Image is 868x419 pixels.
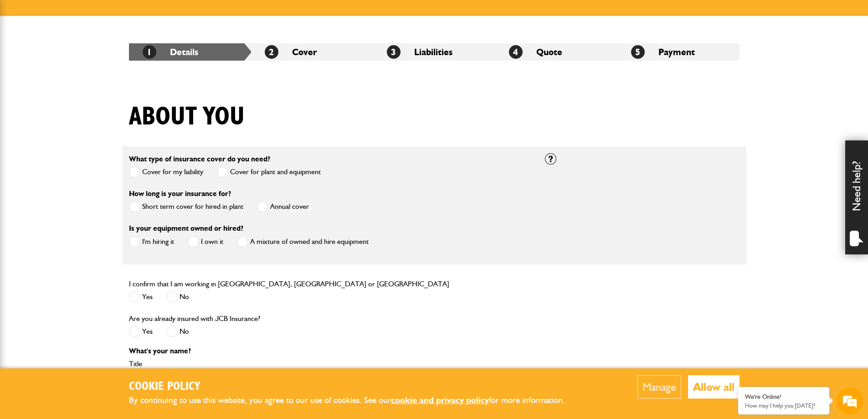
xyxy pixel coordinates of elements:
label: A mixture of owned and hire equipment [237,236,369,248]
li: Cover [251,43,373,61]
label: Annual cover [257,201,309,212]
span: 1 [143,45,156,59]
label: Cover for my liability [129,166,203,178]
div: We're Online! [745,393,822,401]
div: Need help? [845,140,868,254]
label: I own it [188,236,223,248]
li: Payment [617,43,740,61]
label: Title [129,360,531,367]
li: Liabilities [373,43,495,61]
label: Yes [129,326,153,337]
h2: Cookie Policy [129,380,580,394]
label: How long is your insurance for? [129,190,231,197]
label: What type of insurance cover do you need? [129,155,270,163]
label: No [166,326,189,337]
button: Allow all [688,375,740,398]
p: How may I help you today? [745,402,822,409]
span: 3 [387,45,401,59]
span: 2 [265,45,278,59]
li: Details [129,43,251,61]
p: What's your name? [129,347,531,355]
a: cookie and privacy policy [391,395,489,405]
label: I confirm that I am working in [GEOGRAPHIC_DATA], [GEOGRAPHIC_DATA] or [GEOGRAPHIC_DATA] [129,280,449,288]
span: 4 [509,45,523,59]
button: Manage [637,375,681,398]
label: No [166,291,189,303]
label: Short term cover for hired in plant [129,201,243,212]
label: Are you already insured with JCB Insurance? [129,315,260,322]
label: Is your equipment owned or hired? [129,225,243,232]
li: Quote [495,43,617,61]
h1: About you [129,102,245,132]
p: By continuing to use this website, you agree to our use of cookies. See our for more information. [129,393,580,408]
label: Yes [129,291,153,303]
label: Cover for plant and equipment [217,166,321,178]
label: I'm hiring it [129,236,174,248]
span: 5 [631,45,645,59]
